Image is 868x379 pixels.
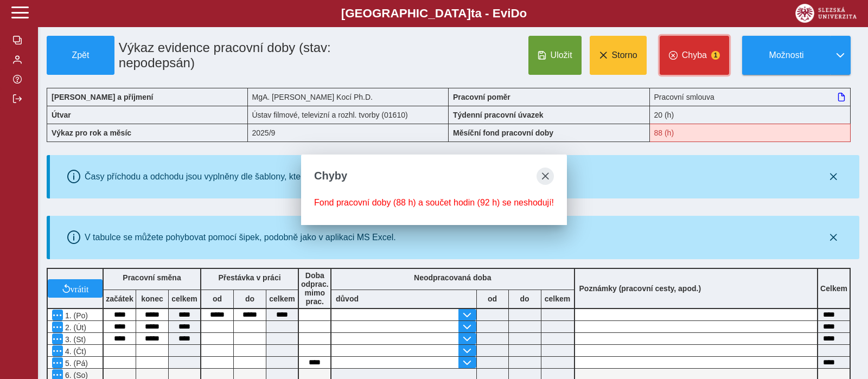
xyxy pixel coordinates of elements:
[751,50,821,60] span: Možnosti
[114,36,385,75] h1: Výkaz evidence pracovní doby (stav: nepodepsán)
[33,7,835,21] b: [GEOGRAPHIC_DATA] a - Evi
[248,124,449,142] div: 2025/9
[314,170,347,182] span: Chyby
[650,124,851,142] div: Fond pracovní doby (88 h) a součet hodin (92 h) se neshodují!
[63,359,88,368] span: 5. (Pá)
[795,4,857,23] img: logo_web_su.png
[248,106,449,124] div: Ústav filmové, televizní a rozhl. tvorby (01610)
[612,50,637,60] span: Storno
[711,51,720,60] span: 1
[301,271,329,306] b: Doba odprac. mimo prac.
[136,294,168,303] b: konec
[63,347,86,356] span: 4. (Čt)
[520,7,527,20] span: o
[590,36,647,75] button: Storno
[52,50,110,60] span: Zpět
[52,322,63,332] button: Menu
[336,294,359,303] b: důvod
[201,294,233,303] b: od
[509,294,541,303] b: do
[85,233,396,242] div: V tabulce se můžete pohybovat pomocí šipek, podobně jako v aplikaci MS Excel.
[63,311,88,320] span: 1. (Po)
[541,294,574,303] b: celkem
[63,335,86,344] span: 3. (St)
[48,279,103,298] button: vrátit
[123,273,181,282] b: Pracovní směna
[510,7,519,20] span: D
[52,310,63,320] button: Menu
[414,273,491,282] b: Neodpracovaná doba
[551,50,572,60] span: Uložit
[52,111,71,119] b: Útvar
[650,106,851,124] div: 20 (h)
[234,294,266,303] b: do
[52,129,131,137] b: Výkaz pro rok a měsíc
[266,294,298,303] b: celkem
[218,273,280,282] b: Přestávka v práci
[453,111,544,119] b: Týdenní pracovní úvazek
[248,88,449,106] div: MgA. [PERSON_NAME] Kocí Ph.D.
[528,36,582,75] button: Uložit
[453,93,510,101] b: Pracovní poměr
[660,36,729,75] button: Chyba1
[47,36,114,75] button: Zpět
[575,284,706,293] b: Poznámky (pracovní cesty, apod.)
[477,294,508,303] b: od
[537,168,554,185] button: close
[742,36,830,75] button: Možnosti
[453,129,553,137] b: Měsíční fond pracovní doby
[314,198,554,208] div: Fond pracovní doby (88 h) a součet hodin (92 h) se neshodují!
[650,88,851,106] div: Pracovní smlouva
[52,345,63,356] button: Menu
[52,333,63,344] button: Menu
[63,323,86,332] span: 2. (Út)
[104,294,136,303] b: začátek
[52,357,63,368] button: Menu
[71,284,89,293] span: vrátit
[820,284,847,293] b: Celkem
[85,172,503,182] div: Časy příchodu a odchodu jsou vyplněny dle šablony, kterou si můžete nastavit dle potřeby (menu 'M...
[471,7,475,20] span: t
[169,294,200,303] b: celkem
[52,93,153,101] b: [PERSON_NAME] a příjmení
[682,50,707,60] span: Chyba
